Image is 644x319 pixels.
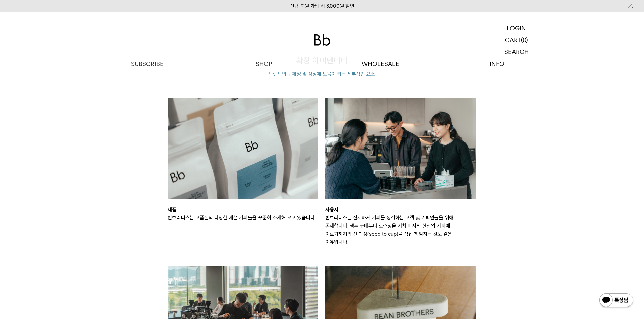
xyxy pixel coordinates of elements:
[322,58,439,70] p: WHOLESALE
[168,214,319,222] p: 빈브라더스는 고품질의 다양한 제철 커피들을 꾸준히 소개해 오고 있습니다.
[505,34,521,46] p: CART
[168,70,476,78] p: 브랜드의 구체성 및 상징에 도움이 되는 세부적인 요소
[478,22,555,34] a: LOGIN
[504,46,529,58] p: SEARCH
[521,34,528,46] p: (0)
[89,58,206,70] a: SUBSCRIBE
[314,34,330,46] img: 로고
[507,22,526,34] p: LOGIN
[290,3,354,9] a: 신규 회원 가입 시 3,000원 할인
[206,58,322,70] a: SHOP
[478,34,555,46] a: CART (0)
[168,206,319,214] p: 제품
[325,214,476,246] p: 빈브라더스는 진지하게 커피를 생각하는 고객 및 커피인들을 위해 존재합니다. 생두 구매부터 로스팅을 거쳐 마지막 한잔의 커피에 이르기까지의 전 과정(seed to cup)을 직...
[439,58,555,70] p: INFO
[325,206,476,214] p: 사용자
[599,293,634,309] img: 카카오톡 채널 1:1 채팅 버튼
